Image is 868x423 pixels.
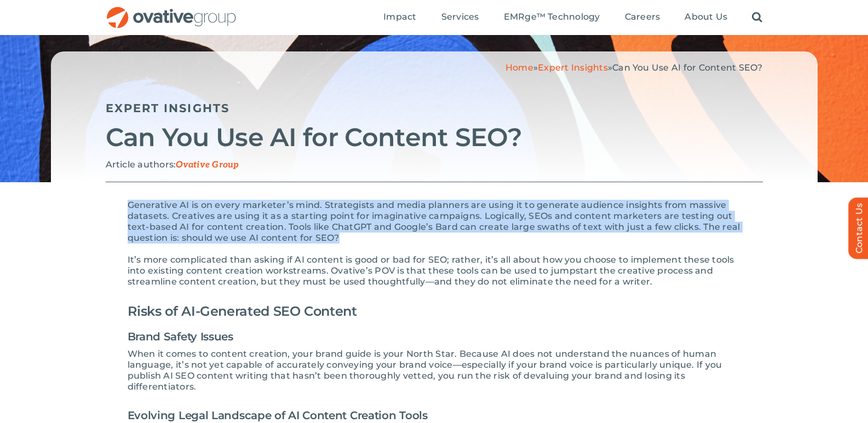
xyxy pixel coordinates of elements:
[504,11,600,22] span: EMRge™ Technology
[383,11,416,22] span: Impact
[176,160,239,170] span: Ovative Group
[685,11,727,22] span: About Us
[504,11,600,24] a: EMRge™ Technology
[505,62,533,73] a: Home
[106,5,237,16] a: OG_Full_horizontal_RGB
[106,159,763,171] p: Article authors:
[441,11,479,22] span: Services
[128,200,741,244] p: Generative AI is on every marketer’s mind. Strategists and media planners are using it to generat...
[106,124,763,151] h2: Can You Use AI for Content SEO?
[625,11,660,22] span: Careers
[505,62,763,73] span: » »
[383,11,416,24] a: Impact
[538,62,608,73] a: Expert Insights
[685,11,727,24] a: About Us
[612,62,762,73] span: Can You Use AI for Content SEO?
[441,11,479,24] a: Services
[752,11,762,24] a: Search
[106,101,230,115] a: Expert Insights
[128,298,741,325] h2: Risks of AI-Generated SEO Content
[128,254,741,287] p: It’s more complicated than asking if AI content is good or bad for SEO; rather, it’s all about ho...
[625,11,660,24] a: Careers
[128,349,741,392] p: When it comes to content creation, your brand guide is your North Star. Because AI does not under...
[128,325,741,349] h3: Brand Safety Issues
